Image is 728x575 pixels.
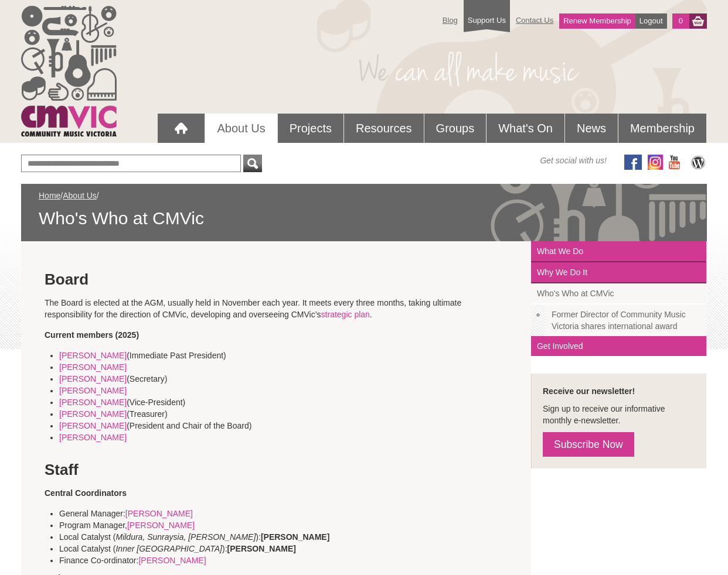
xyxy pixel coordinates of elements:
a: What We Do [531,241,706,262]
a: [PERSON_NAME] [59,351,127,360]
p: Sign up to receive our informative monthly e-newsletter. [543,403,695,426]
a: [PERSON_NAME] [59,421,127,430]
a: News [565,114,618,143]
a: Home [39,191,60,200]
a: [PERSON_NAME] [125,509,193,518]
a: Contact Us [510,10,559,30]
a: [PERSON_NAME] [59,409,127,419]
li: (Vice-President) [59,396,522,408]
span: Get social with us! [540,155,607,166]
h2: Staff [45,350,508,478]
a: [PERSON_NAME] [127,521,195,530]
a: [PERSON_NAME] [59,362,127,372]
span: Who's Who at CMVic [39,207,689,230]
p: The Board is elected at the AGM, usually held in November each year. It meets every three months,... [45,297,508,320]
b: Central Coordinators [45,488,127,498]
a: Groups [424,114,487,143]
img: cmvic_logo.png [21,6,117,136]
a: Former Director of Community Music Victoria shares international award [546,304,706,336]
strong: Receive our newsletter! [543,386,635,396]
a: [PERSON_NAME] [59,386,127,395]
a: strategic plan [321,310,370,319]
a: [PERSON_NAME] [138,556,206,565]
li: Local Catalyst ( ): [59,543,522,555]
strong: [PERSON_NAME] [261,532,329,542]
a: Who's Who at CMVic [531,283,706,304]
li: (President and Chair of the Board) [59,420,522,432]
img: CMVic Blog [689,155,707,170]
li: (Treasurer) [59,408,522,420]
strong: Current members (2025) [45,330,139,340]
a: Resources [344,114,424,143]
li: (Secretary) [59,373,522,385]
a: Subscribe Now [543,432,634,457]
em: Mildura, Sunraysia, [PERSON_NAME] [115,532,256,542]
a: 0 [672,13,689,29]
a: [PERSON_NAME] [59,398,127,407]
strong: [PERSON_NAME] [227,544,296,553]
li: Program Manager, [59,519,522,531]
a: Projects [278,114,343,143]
div: / / [39,190,689,230]
em: Inner [GEOGRAPHIC_DATA] [115,544,222,553]
li: Local Catalyst ( ): [59,531,522,543]
a: Membership [618,114,706,143]
li: Finance Co-ordinator: [59,555,522,566]
a: Get Involved [531,336,706,356]
li: (Immediate Past President) [59,350,522,361]
img: icon-instagram.png [648,155,663,170]
a: Logout [635,13,667,29]
a: [PERSON_NAME] [59,433,127,442]
a: Blog [437,10,464,30]
a: Renew Membership [559,13,635,29]
h2: Board [45,271,508,288]
a: [PERSON_NAME] [59,374,127,384]
a: What's On [487,114,564,143]
a: About Us [205,114,277,143]
a: Why We Do It [531,262,706,283]
li: General Manager: [59,508,522,519]
a: About Us [63,191,97,200]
